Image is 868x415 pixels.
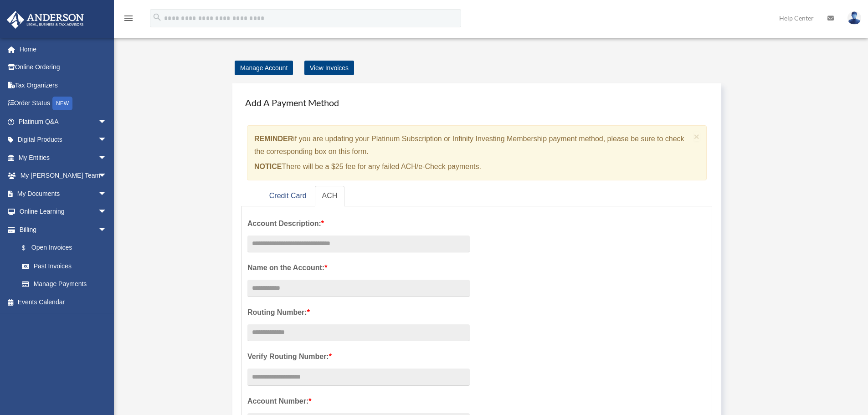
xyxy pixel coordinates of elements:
[123,16,134,24] a: menu
[4,11,87,29] img: Anderson Advisors Platinum Portal
[694,132,700,141] button: Close
[6,113,121,131] a: Platinum Q&Aarrow_drop_down
[6,76,121,94] a: Tax Organizers
[52,97,72,110] div: NEW
[6,184,121,203] a: My Documentsarrow_drop_down
[6,149,121,167] a: My Entitiesarrow_drop_down
[152,12,162,22] i: search
[123,13,134,24] i: menu
[6,40,121,58] a: Home
[6,131,121,149] a: Digital Productsarrow_drop_down
[241,92,712,113] h4: Add A Payment Method
[98,220,116,239] span: arrow_drop_down
[254,163,282,170] strong: NOTICE
[98,149,116,167] span: arrow_drop_down
[27,242,31,254] span: $
[13,275,116,293] a: Manage Payments
[98,131,116,149] span: arrow_drop_down
[315,186,345,206] a: ACH
[247,306,470,319] label: Routing Number:
[98,167,116,185] span: arrow_drop_down
[694,131,700,142] span: ×
[254,160,690,173] p: There will be a $25 fee for any failed ACH/e-Check payments.
[6,94,121,113] a: Order StatusNEW
[247,125,707,180] div: if you are updating your Platinum Subscription or Infinity Investing Membership payment method, p...
[6,220,121,239] a: Billingarrow_drop_down
[304,61,354,75] a: View Invoices
[254,135,293,143] strong: REMINDER
[98,184,116,203] span: arrow_drop_down
[247,261,470,274] label: Name on the Account:
[98,203,116,221] span: arrow_drop_down
[247,350,470,363] label: Verify Routing Number:
[6,293,121,311] a: Events Calendar
[847,11,861,25] img: User Pic
[235,61,293,75] a: Manage Account
[13,257,121,275] a: Past Invoices
[247,217,470,230] label: Account Description:
[6,203,121,221] a: Online Learningarrow_drop_down
[247,395,470,408] label: Account Number:
[13,239,121,257] a: $Open Invoices
[262,186,314,206] a: Credit Card
[98,113,116,131] span: arrow_drop_down
[6,167,121,185] a: My [PERSON_NAME] Teamarrow_drop_down
[6,58,121,77] a: Online Ordering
